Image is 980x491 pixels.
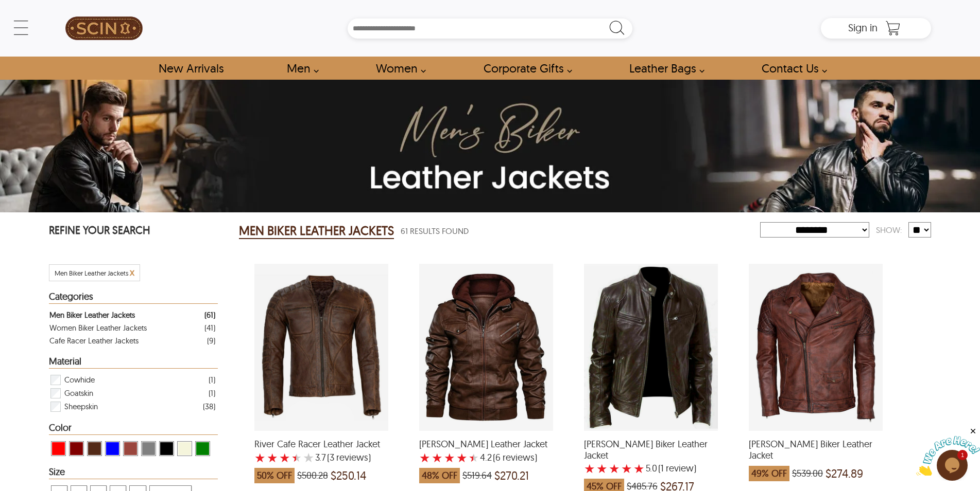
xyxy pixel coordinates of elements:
[49,321,147,334] div: Women Biker Leather Jackets
[646,463,657,474] label: 5.0
[419,439,553,450] span: Ronald Biker Leather Jacket
[279,452,290,463] label: 3 rating
[204,321,215,334] div: ( 41 )
[49,308,135,321] div: Men Biker Leather Jackets
[419,452,431,463] label: 1 rating
[621,463,632,474] label: 4 rating
[275,57,324,80] a: shop men's leather jackets
[49,223,218,240] p: REFINE YOUR SEARCH
[584,439,718,461] span: Roy Sheepskin Biker Leather Jacket
[584,463,595,474] label: 1 rating
[254,452,266,463] label: 1 rating
[297,470,328,481] span: $500.28
[49,308,215,321] a: Filter Men Biker Leather Jackets
[49,373,215,387] div: Filter Cowhide Men Biker Leather Jackets
[749,424,883,486] a: Sam Brando Biker Leather Jacket which was at a price of $539.00, now after discount the price is
[49,292,218,304] div: Heading Filter Men Biker Leather Jackets by Categories
[207,334,215,347] div: ( 9 )
[826,468,863,479] span: $274.89
[49,5,159,51] a: SCIN
[664,463,694,474] span: review
[469,452,479,463] label: 5 rating
[750,57,833,80] a: contact-us
[916,427,980,476] iframe: chat widget
[617,57,710,80] a: Shop Leather Bags
[419,468,460,483] span: 48% OFF
[432,452,443,463] label: 2 rating
[254,424,388,488] a: River Cafe Racer Leather Jacket with a 3.666666666666666 Star Rating 3 Product Review which was a...
[462,470,492,481] span: $519.64
[87,441,102,456] div: View Brown ( Brand Color ) Men Biker Leather Jackets
[327,452,334,463] span: (3
[130,269,134,277] a: Cancel Filter
[472,57,578,80] a: Shop Leather Corporate Gifts
[848,21,878,34] span: Sign in
[327,452,371,463] span: )
[493,452,537,463] span: )
[254,468,295,483] span: 50% OFF
[159,441,174,456] div: View Black Men Biker Leather Jackets
[792,468,823,479] span: $539.00
[49,467,218,479] div: Heading Filter Men Biker Leather Jackets by Size
[444,452,455,463] label: 3 rating
[480,452,492,463] label: 4.2
[64,373,95,387] span: Cowhide
[65,5,143,51] img: SCIN
[869,221,908,239] div: Show:
[883,21,903,36] a: Shopping Cart
[203,400,215,413] div: ( 38 )
[334,452,368,463] span: reviews
[123,441,138,456] div: View Cognac Men Biker Leather Jackets
[147,57,235,80] a: Shop New Arrivals
[658,463,696,474] span: )
[749,466,789,481] span: 49% OFF
[64,387,93,400] span: Goatskin
[49,334,215,347] a: Filter Cafe Racer Leather Jackets
[239,223,394,239] h2: MEN BIKER LEATHER JACKETS
[204,308,215,321] div: ( 61 )
[501,452,535,463] span: reviews
[331,470,366,481] span: $250.14
[848,25,878,33] a: Sign in
[209,387,215,399] div: ( 1 )
[130,266,134,278] span: x
[49,423,218,435] div: Heading Filter Men Biker Leather Jackets by Color
[239,221,760,241] div: Men Biker Leather Jackets 61 Results Found
[493,452,501,463] span: (6
[401,225,469,238] span: 61 Results Found
[633,463,645,474] label: 5 rating
[364,57,432,80] a: Shop Women Leather Jackets
[456,452,468,463] label: 4 rating
[267,452,278,463] label: 2 rating
[49,387,215,400] div: Filter Goatskin Men Biker Leather Jackets
[105,441,120,456] div: View Blue Men Biker Leather Jackets
[51,441,66,456] div: View Red Men Biker Leather Jackets
[494,470,529,481] span: $270.21
[69,441,84,456] div: View Maroon Men Biker Leather Jackets
[254,439,388,450] span: River Cafe Racer Leather Jacket
[55,269,128,277] span: Filter Men Biker Leather Jackets
[64,400,98,413] span: Sheepskin
[195,441,210,456] div: View Green Men Biker Leather Jackets
[315,452,326,463] label: 3.7
[49,321,215,334] a: Filter Women Biker Leather Jackets
[609,463,620,474] label: 3 rating
[49,400,215,413] div: Filter Sheepskin Men Biker Leather Jackets
[658,463,664,474] span: (1
[419,424,553,488] a: Ronald Biker Leather Jacket with a 4.166666666666666 Star Rating 6 Product Review which was at a ...
[209,373,215,386] div: ( 1 )
[141,441,156,456] div: View Grey Men Biker Leather Jackets
[303,452,314,463] label: 5 rating
[291,452,302,463] label: 4 rating
[596,463,608,474] label: 2 rating
[49,356,218,369] div: Heading Filter Men Biker Leather Jackets by Material
[749,439,883,461] span: Sam Brando Biker Leather Jacket
[49,334,139,347] div: Cafe Racer Leather Jackets
[177,441,192,456] div: View Beige Men Biker Leather Jackets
